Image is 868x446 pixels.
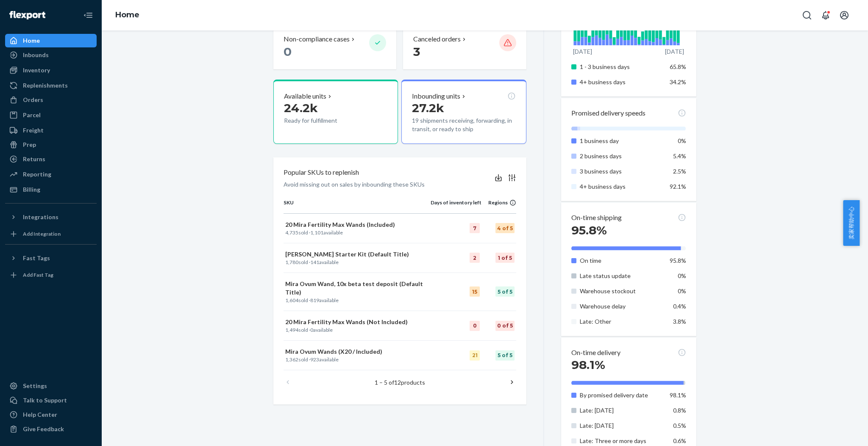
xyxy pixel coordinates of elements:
[673,318,686,325] span: 3.8%
[580,256,663,265] p: On time
[285,259,298,265] span: 1,780
[495,286,515,297] div: 5 of 5
[573,47,592,56] p: [DATE]
[5,108,97,122] a: Parcel
[5,124,97,137] a: Freight
[285,356,298,363] span: 1,362
[23,271,53,278] div: Add Fast Tag
[23,140,36,149] div: Prep
[375,378,425,387] p: 1 – 5 of products
[273,24,396,69] button: Non-compliance cases 0
[80,7,97,24] button: Close Navigation
[285,220,429,229] p: 20 Mira Fertility Max Wands (Included)
[5,79,97,92] a: Replenishments
[23,96,43,104] div: Orders
[571,223,607,237] span: 95.8%
[470,286,480,297] div: 15
[571,213,622,223] p: On-time shipping
[580,317,663,326] p: Late: Other
[5,138,97,151] a: Prep
[678,287,686,295] span: 0%
[580,437,663,445] p: Late: Three or more days
[9,11,45,19] img: Flexport logo
[5,183,97,196] a: Billing
[5,268,97,282] a: Add Fast Tag
[412,116,515,133] p: 19 shipments receiving, forwarding, in transit, or ready to ship
[5,34,97,47] a: Home
[413,44,420,59] span: 3
[431,199,481,213] th: Days of inventory left
[310,259,319,265] span: 141
[580,167,663,176] p: 3 business days
[580,287,663,295] p: Warehouse stockout
[285,327,298,333] span: 1,494
[470,223,480,233] div: 7
[5,251,97,265] button: Fast Tags
[843,200,860,246] button: 卖家帮助中心
[571,108,645,118] p: Promised delivery speeds
[678,137,686,144] span: 0%
[5,152,97,166] a: Returns
[108,3,146,28] ol: breadcrumbs
[470,321,480,331] div: 0
[495,350,515,361] div: 5 of 5
[285,280,429,297] p: Mira Ovum Wand, 10x beta test deposit (Default Title)
[673,303,686,310] span: 0.4%
[670,63,686,70] span: 65.8%
[580,406,663,415] p: Late: [DATE]
[5,168,97,181] a: Reporting
[673,437,686,444] span: 0.6%
[495,253,515,263] div: 1 of 5
[285,347,429,356] p: Mira Ovum Wands (X20 / Included)
[5,48,97,62] a: Inbounds
[580,152,663,160] p: 2 business days
[23,213,58,221] div: Integrations
[412,91,460,101] p: Inbounding units
[673,152,686,160] span: 5.4%
[23,155,45,163] div: Returns
[284,101,318,115] span: 24.2k
[5,93,97,107] a: Orders
[670,257,686,264] span: 95.8%
[23,66,50,74] div: Inventory
[470,253,480,263] div: 2
[836,7,853,24] button: Open account menu
[23,81,68,90] div: Replenishments
[470,350,480,361] div: 21
[580,272,663,280] p: Late status update
[284,199,431,213] th: SKU
[23,425,64,433] div: Give Feedback
[310,327,313,333] span: 0
[670,391,686,399] span: 98.1%
[23,170,51,179] div: Reporting
[285,250,429,259] p: [PERSON_NAME] Starter Kit (Default Title)
[23,410,57,419] div: Help Center
[394,379,401,386] span: 12
[571,358,605,372] span: 98.1%
[412,101,444,115] span: 27.2k
[23,185,40,194] div: Billing
[5,422,97,436] button: Give Feedback
[285,297,298,303] span: 1,604
[5,394,97,407] a: Talk to Support
[5,408,97,421] a: Help Center
[273,80,398,144] button: Available units24.2kReady for fulfillment
[284,180,425,189] p: Avoid missing out on sales by inbounding these SKUs
[284,34,350,44] p: Non-compliance cases
[310,229,323,236] span: 1,101
[23,126,44,135] div: Freight
[310,297,319,303] span: 819
[580,391,663,399] p: By promised delivery date
[798,7,815,24] button: Open Search Box
[23,254,50,262] div: Fast Tags
[284,44,292,59] span: 0
[580,421,663,430] p: Late: [DATE]
[23,396,67,405] div: Talk to Support
[285,318,429,326] p: 20 Mira Fertility Max Wands (Not Included)
[285,297,429,304] p: sold · available
[284,116,362,125] p: Ready for fulfillment
[495,223,515,233] div: 4 of 5
[23,382,47,390] div: Settings
[580,182,663,191] p: 4+ business days
[285,229,298,236] span: 4,735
